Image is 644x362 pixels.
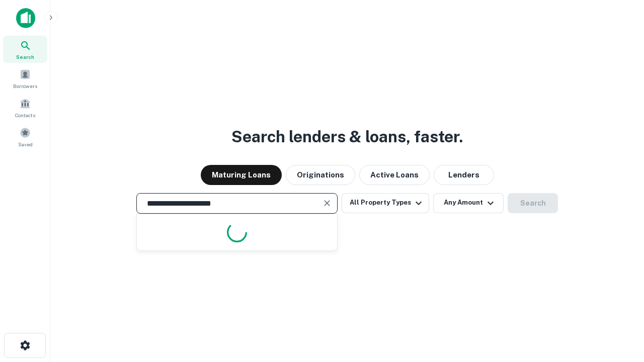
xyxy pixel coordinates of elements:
[13,82,37,90] span: Borrowers
[433,193,504,213] button: Any Amount
[342,193,429,213] button: All Property Types
[16,53,34,61] span: Search
[15,111,35,119] span: Contacts
[3,94,47,121] a: Contacts
[3,65,47,92] a: Borrowers
[594,282,644,330] iframe: Chat Widget
[286,165,355,185] button: Originations
[3,36,47,63] a: Search
[16,8,35,28] img: capitalize-icon.png
[320,196,334,210] button: Clear
[18,140,33,148] span: Saved
[3,123,47,150] a: Saved
[434,165,494,185] button: Lenders
[359,165,430,185] button: Active Loans
[231,125,463,149] h3: Search lenders & loans, faster.
[201,165,282,185] button: Maturing Loans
